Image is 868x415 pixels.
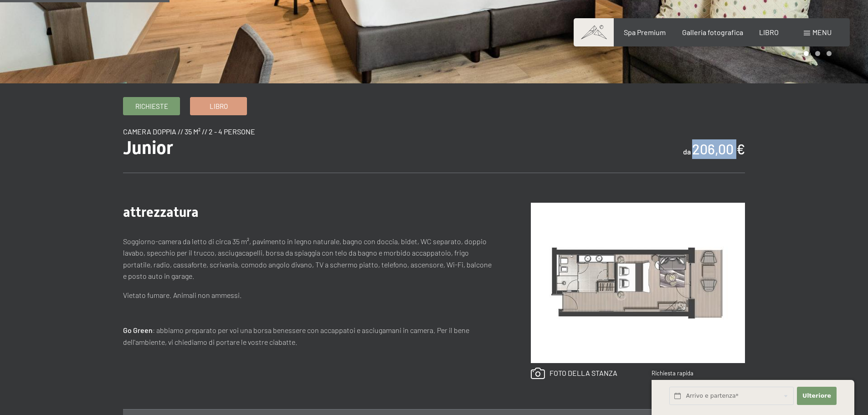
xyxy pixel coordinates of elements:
[759,28,779,36] a: LIBRO
[652,369,693,377] font: Richiesta rapida
[123,237,492,281] font: Soggiorno-camera da letto di circa 35 m², pavimento in legno naturale, bagno con doccia, bidet, W...
[123,127,255,136] font: Camera doppia // 35 m² // 2 - 4 persone
[683,147,691,156] font: da
[531,203,745,363] img: Junior
[123,326,469,346] font: : abbiamo preparato per voi una borsa benessere con accappatoi e asciugamani in camera. Per il be...
[135,102,168,110] font: Richieste
[123,137,173,159] font: Junior
[123,97,180,115] a: Richieste
[624,28,666,36] a: Spa Premium
[682,28,743,36] a: Galleria fotografica
[123,326,153,334] font: Go Green
[812,28,832,36] font: menu
[210,102,228,110] font: Libro
[123,204,199,220] font: attrezzatura
[692,141,745,157] font: 206,00 €
[802,392,831,399] font: Ulteriore
[123,291,242,299] font: Vietato fumare. Animali non ammessi.
[797,387,836,405] button: Ulteriore
[190,97,247,115] a: Libro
